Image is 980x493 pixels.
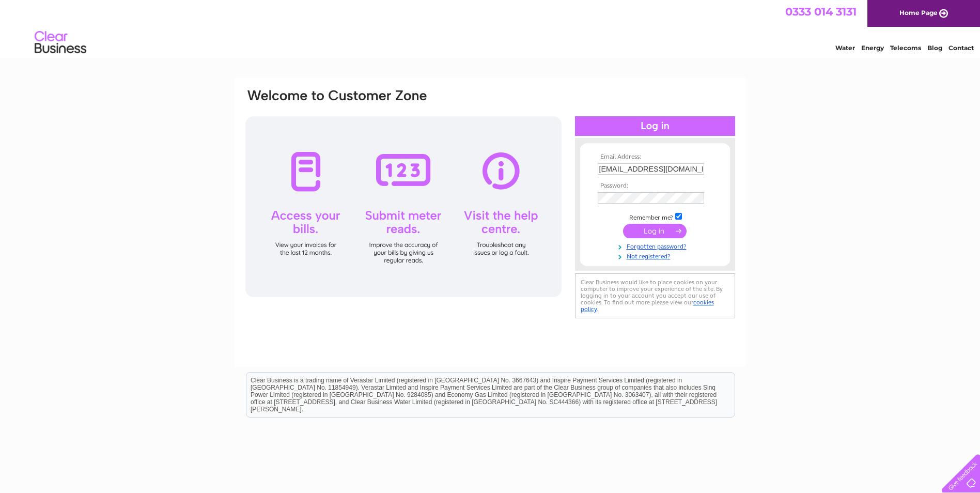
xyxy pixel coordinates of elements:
[861,44,884,52] a: Energy
[595,211,715,222] td: Remember me?
[575,273,735,318] div: Clear Business would like to place cookies on your computer to improve your experience of the sit...
[948,44,974,52] a: Contact
[595,182,715,190] th: Password:
[927,44,942,52] a: Blog
[598,241,715,251] a: Forgotten password?
[623,224,687,238] input: Submit
[835,44,855,52] a: Water
[34,27,87,58] img: logo.png
[595,153,715,161] th: Email Address:
[890,44,921,52] a: Telecoms
[581,299,714,313] a: cookies policy
[598,251,715,260] a: Not registered?
[246,6,735,50] div: Clear Business is a trading name of Verastar Limited (registered in [GEOGRAPHIC_DATA] No. 3667643...
[785,5,857,18] a: 0333 014 3131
